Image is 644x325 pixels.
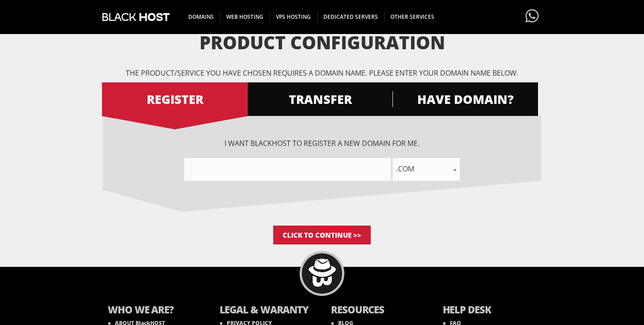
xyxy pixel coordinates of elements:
[247,91,393,107] span: TRANSFER
[317,11,385,22] span: DEDICATED SERVERS
[102,91,248,107] span: REGISTER
[108,303,202,318] b: WHO WE ARE?
[393,158,460,181] span: .com
[331,303,425,318] b: RESOURCES
[103,33,541,52] h1: Product Configuration
[103,138,541,181] div: I want BlackHOST to register a new domain for me.
[220,303,314,318] b: LEGAL & WARANTY
[443,303,537,318] b: HELP DESK
[384,11,441,22] span: OTHER SERVICES
[393,162,460,175] span: .com
[182,11,220,22] span: DOMAINS
[247,82,393,116] a: TRANSFER
[392,82,538,116] a: HAVE DOMAIN?
[273,226,371,244] input: Click to Continue >>
[103,68,541,78] p: The product/service you have chosen requires a domain name. Please enter your domain name below.
[220,11,270,22] span: WEB HOSTING
[308,259,336,287] img: BlackHOST mascont, Blacky.
[102,82,248,116] a: REGISTER
[392,91,538,107] span: HAVE DOMAIN?
[270,11,318,22] span: VPS HOSTING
